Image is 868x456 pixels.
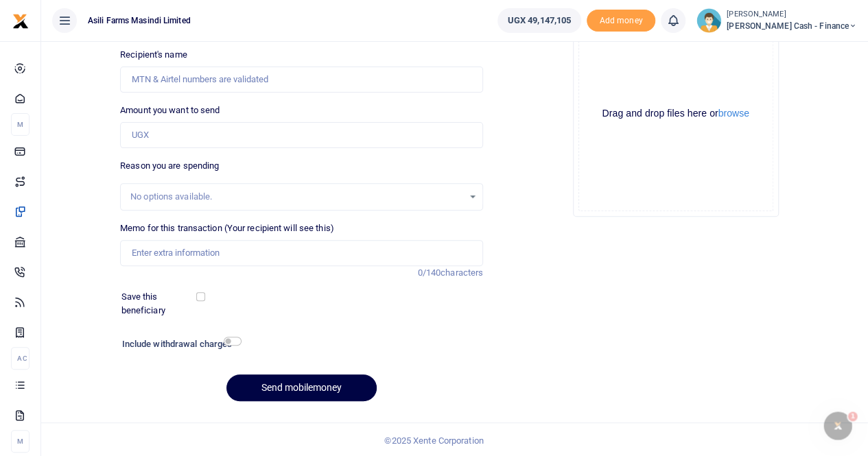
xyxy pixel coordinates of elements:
span: 1 [849,409,860,420]
input: Enter extra information [120,240,483,266]
input: UGX [120,122,483,148]
div: File Uploader [573,11,779,217]
span: characters [441,267,483,278]
a: Add money [587,14,655,25]
div: No options available. [130,190,463,204]
input: MTN & Airtel numbers are validated [120,67,483,93]
li: Wallet ballance [492,8,587,33]
a: UGX 49,147,105 [497,8,581,33]
label: Reason you are spending [120,159,219,173]
label: Recipient's name [120,48,187,62]
span: UGX 49,147,105 [508,14,571,27]
iframe: Intercom live chat [821,409,854,442]
small: [PERSON_NAME] [727,9,857,21]
label: Save this beneficiary [121,290,199,317]
h6: Include withdrawal charges [122,339,235,350]
a: logo-small logo-large logo-large [12,15,29,25]
span: Add money [587,10,655,32]
span: [PERSON_NAME] Cash - Finance [727,20,857,32]
label: Amount you want to send [120,104,220,117]
a: profile-user [PERSON_NAME] [PERSON_NAME] Cash - Finance [696,8,857,33]
button: browse [718,108,749,118]
label: Memo for this transaction (Your recipient will see this) [120,221,334,235]
button: Close [535,441,549,455]
button: Send mobilemoney [226,374,377,401]
span: Asili Farms Masindi Limited [82,14,196,27]
img: profile-user [696,8,721,33]
span: 0/140 [418,267,441,278]
div: Drag and drop files here or [579,107,773,120]
li: Toup your wallet [587,10,655,32]
li: Ac [11,347,30,370]
li: M [11,113,30,136]
li: M [11,430,30,453]
img: logo-small [12,13,29,29]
